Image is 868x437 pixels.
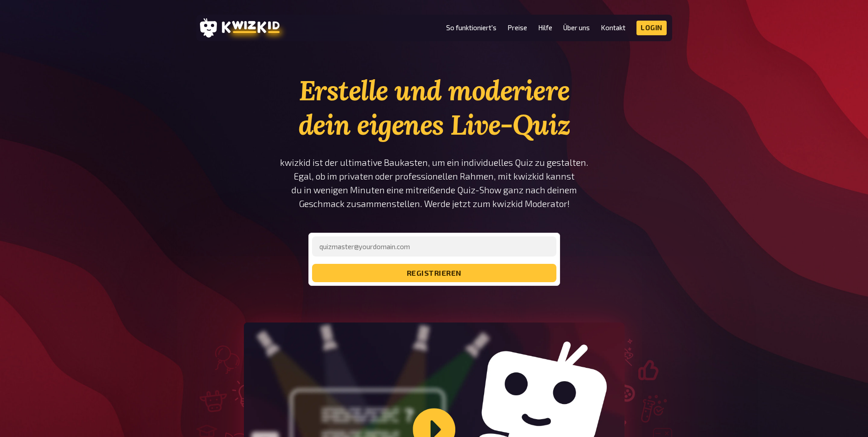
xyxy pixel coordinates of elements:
h1: Erstelle und moderiere dein eigenes Live-Quiz [280,73,589,142]
a: Kontakt [601,24,625,32]
a: Über uns [563,24,590,32]
a: Preise [507,24,527,32]
p: kwizkid ist der ultimative Baukasten, um ein individuelles Quiz zu gestalten. Egal, ob im private... [280,156,589,211]
a: Login [636,21,667,35]
a: Hilfe [538,24,552,32]
a: So funktioniert's [446,24,496,32]
button: registrieren [312,264,556,282]
input: quizmaster@yourdomain.com [312,236,556,257]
